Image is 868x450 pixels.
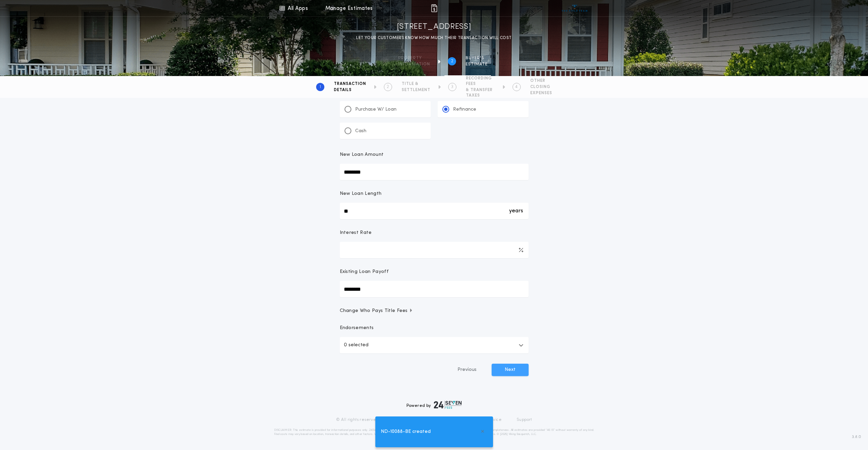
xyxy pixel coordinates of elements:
[387,84,389,90] h2: 2
[530,78,552,84] span: OTHER
[340,268,389,275] p: Existing Loan Payoff
[340,164,529,180] input: New Loan Amount
[530,84,552,90] span: CLOSING
[356,35,511,41] p: LET YOUR CUSTOMERS KNOW HOW MUCH THEIR TRANSACTION WILL COST
[334,87,366,93] span: DETAILS
[320,84,321,90] h2: 1
[340,242,529,258] input: Interest Rate
[381,428,431,436] span: ND-10088-BE created
[340,190,382,197] p: New Loan Length
[340,325,529,332] p: Endorsements
[451,59,453,64] h2: 2
[406,401,462,409] div: Powered by
[340,308,529,314] button: Change Who Pays Title Fees
[562,5,587,12] img: vs-icon
[402,81,430,87] span: TITLE &
[402,87,430,93] span: SETTLEMENT
[466,55,488,61] span: BUYER'S
[430,4,438,12] img: img
[492,364,529,376] button: Next
[340,151,384,158] p: New Loan Amount
[340,229,372,236] p: Interest Rate
[398,62,430,67] span: information
[444,364,490,376] button: Previous
[340,281,529,297] input: Existing Loan Payoff
[466,62,488,67] span: ESTIMATE
[466,87,495,98] span: & TRANSFER TAXES
[434,401,462,409] img: logo
[340,308,413,314] span: Change Who Pays Title Fees
[530,90,552,96] span: EXPENSES
[340,337,529,353] button: 0 selected
[398,55,430,61] span: Property
[466,76,495,87] span: RECORDING FEES
[355,106,397,113] p: Purchase W/ Loan
[515,84,518,90] h2: 4
[344,341,368,349] p: 0 selected
[397,22,471,33] h1: [STREET_ADDRESS]
[509,203,523,219] div: years
[453,106,476,113] p: Refinance
[334,81,366,87] span: TRANSACTION
[451,84,453,90] h2: 3
[355,128,366,135] p: Cash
